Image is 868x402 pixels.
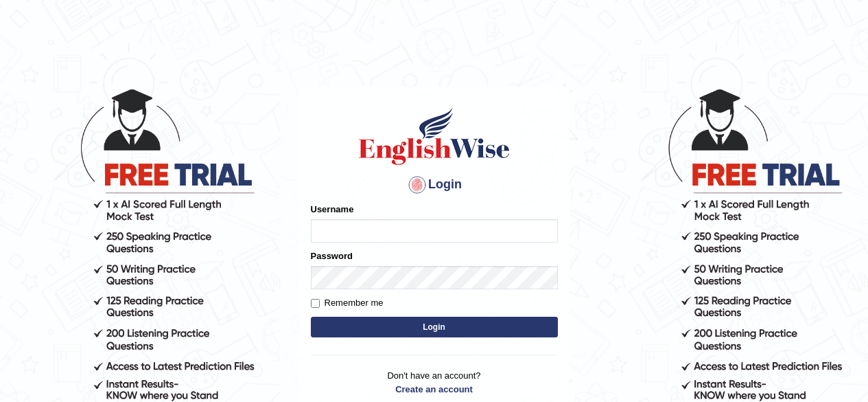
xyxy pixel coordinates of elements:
[311,317,558,337] button: Login
[356,105,513,167] img: Logo of English Wise sign in for intelligent practice with AI
[311,299,320,308] input: Remember me
[311,174,558,196] h4: Login
[311,203,354,216] label: Username
[311,296,384,310] label: Remember me
[311,249,353,263] label: Password
[311,383,558,396] a: Create an account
